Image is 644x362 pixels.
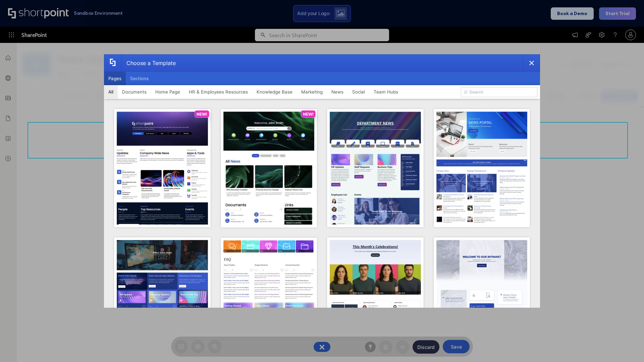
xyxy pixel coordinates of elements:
[610,330,644,362] iframe: Chat Widget
[151,85,184,99] button: Home Page
[118,85,151,99] button: Documents
[348,85,369,99] button: Social
[184,85,252,99] button: HR & Employees Resources
[303,112,314,117] p: NEW!
[369,85,402,99] button: Team Hubs
[104,54,540,308] div: template selector
[121,55,176,71] div: Choose a Template
[197,112,207,117] p: NEW!
[297,85,327,99] button: Marketing
[252,85,297,99] button: Knowledge Base
[104,85,118,99] button: All
[126,72,153,85] button: Sections
[461,87,537,97] input: Search
[327,85,348,99] button: News
[104,72,126,85] button: Pages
